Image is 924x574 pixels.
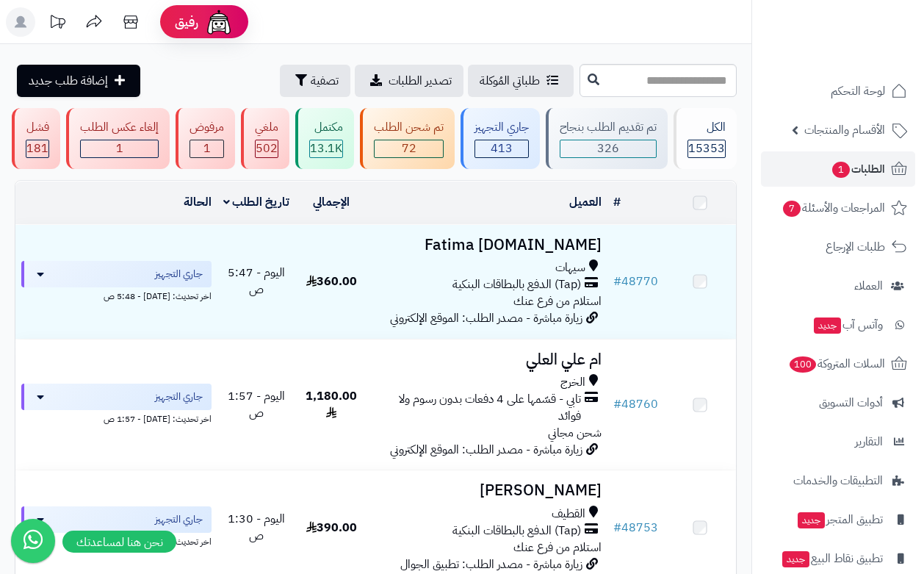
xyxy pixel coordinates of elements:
a: جاري التجهيز 413 [458,108,543,169]
a: تم تقديم الطلب بنجاح 326 [543,108,671,169]
div: 326 [560,140,656,157]
a: مرفوض 1 [173,108,238,169]
span: التقارير [855,431,883,452]
span: 1 [116,140,123,157]
div: 13116 [310,140,342,157]
a: الحالة [184,193,212,211]
span: # [613,519,621,537]
div: اخر تحديث: [DATE] - 5:48 ص [21,287,212,303]
a: # [613,193,621,211]
span: الطلبات [831,159,885,179]
span: 1 [203,140,211,157]
div: مكتمل [309,119,343,136]
span: وآتس آب [812,315,883,335]
span: زيارة مباشرة - مصدر الطلب: تطبيق الجوال [400,556,582,573]
a: لوحة التحكم [761,73,915,109]
span: طلبات الإرجاع [826,237,885,257]
span: 1 [832,162,851,179]
span: 413 [491,140,513,157]
div: فشل [26,119,49,136]
a: تصدير الطلبات [355,65,463,97]
span: # [613,273,621,290]
span: التطبيقات والخدمات [793,470,883,491]
span: إضافة طلب جديد [29,72,108,90]
img: ai-face.png [204,7,234,37]
a: تحديثات المنصة [39,7,76,40]
div: مرفوض [190,119,224,136]
div: 1 [81,140,158,157]
a: العميل [569,193,602,211]
a: الإجمالي [313,193,350,211]
a: العملاء [761,268,915,304]
span: اليوم - 5:47 ص [228,264,285,298]
span: سيهات [555,259,585,276]
span: جديد [798,512,825,528]
span: جاري التجهيز [155,512,203,527]
a: #48770 [613,273,658,290]
span: زيارة مباشرة - مصدر الطلب: الموقع الإلكتروني [390,441,582,459]
img: logo-2.png [824,34,910,65]
span: الأقسام والمنتجات [804,120,885,140]
span: 181 [26,140,48,157]
span: السلات المتروكة [788,354,885,374]
div: تم شحن الطلب [374,119,444,136]
span: (Tap) الدفع بالبطاقات البنكية [452,523,581,539]
div: الكل [687,119,726,136]
span: 390.00 [306,519,357,537]
div: 502 [256,140,278,157]
span: 7 [783,201,801,218]
span: تطبيق المتجر [796,509,883,530]
span: 326 [597,140,619,157]
a: التطبيقات والخدمات [761,463,915,498]
span: 502 [256,140,278,157]
a: الكل15353 [671,108,740,169]
span: اليوم - 1:57 ص [228,387,285,422]
div: جاري التجهيز [474,119,529,136]
span: 1,180.00 [306,387,357,422]
span: أدوات التسويق [819,392,883,413]
span: (Tap) الدفع بالبطاقات البنكية [452,276,581,293]
div: 413 [475,140,528,157]
span: 360.00 [306,273,357,290]
span: شحن مجاني [548,424,602,442]
a: إلغاء عكس الطلب 1 [63,108,173,169]
div: 1 [190,140,223,157]
span: جديد [782,551,809,567]
span: 100 [790,356,817,373]
a: #48753 [613,519,658,537]
a: وآتس آبجديد [761,307,915,342]
div: 72 [375,140,443,157]
a: #48760 [613,395,658,413]
a: إضافة طلب جديد [17,65,140,97]
div: تم تقديم الطلب بنجاح [560,119,657,136]
a: المراجعات والأسئلة7 [761,190,915,226]
span: استلام من فرع عنك [513,539,602,556]
span: تابي - قسّمها على 4 دفعات بدون رسوم ولا فوائد [373,391,581,425]
a: الطلبات1 [761,151,915,187]
a: أدوات التسويق [761,385,915,420]
button: تصفية [280,65,350,97]
a: فشل 181 [9,108,63,169]
span: استلام من فرع عنك [513,293,602,310]
h3: ام علي العلي [373,351,602,368]
a: التقارير [761,424,915,459]
a: تم شحن الطلب 72 [357,108,458,169]
span: لوحة التحكم [831,81,885,101]
span: رفيق [175,13,198,31]
span: 72 [402,140,416,157]
span: تطبيق نقاط البيع [781,548,883,569]
h3: Fatima [DOMAIN_NAME] [373,237,602,254]
span: طلباتي المُوكلة [480,72,540,90]
span: القطيف [552,506,585,523]
span: الخرج [560,374,585,391]
a: مكتمل 13.1K [292,108,357,169]
a: ملغي 502 [238,108,292,169]
span: اليوم - 1:30 ص [228,510,285,545]
div: إلغاء عكس الطلب [80,119,159,136]
h3: [PERSON_NAME] [373,482,602,499]
div: 181 [26,140,48,157]
div: ملغي [255,119,278,136]
span: جاري التجهيز [155,267,203,281]
span: العملاء [854,276,883,296]
a: السلات المتروكة100 [761,346,915,381]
